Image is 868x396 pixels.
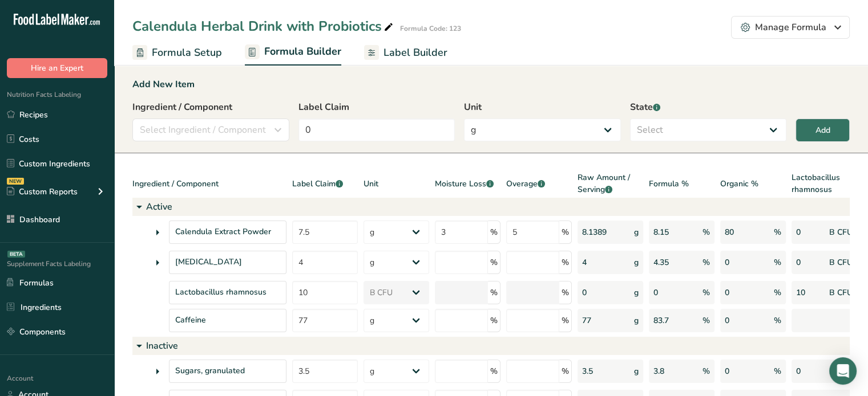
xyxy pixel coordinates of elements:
[741,21,840,34] div: Manage Formula
[703,315,710,326] span: %
[649,309,714,332] div: 83.7
[152,45,222,60] span: Formula Setup
[649,360,714,383] div: 3.8
[792,172,857,198] div: Lactobacillus rhamnosus
[132,172,286,198] div: Ingredient / Component
[634,287,639,299] span: g
[634,256,639,268] span: g
[364,172,429,198] div: Unit
[464,100,621,114] label: Unit
[578,360,643,383] div: 3.5
[720,221,786,244] div: 80
[649,251,714,274] div: 4.35
[774,365,781,377] span: %
[829,357,857,385] div: Open Intercom Messenger
[792,281,857,304] div: 10
[132,16,395,36] div: Calendula Herbal Drink with Probiotics
[720,309,786,332] div: 0
[298,100,455,114] label: Label Claim
[703,287,710,299] span: %
[720,360,786,383] div: 0
[578,281,643,304] div: 0
[578,221,643,244] div: 8.1389
[720,172,786,198] div: Organic %
[829,226,853,238] span: B CFU
[634,315,639,326] span: g
[634,226,639,238] span: g
[720,281,786,304] div: 0
[829,287,853,299] span: B CFU
[364,40,447,66] a: Label Builder
[703,226,710,238] span: %
[400,23,461,34] div: Formula Code: 123
[634,365,639,377] span: g
[132,40,222,66] a: Formula Setup
[140,123,266,137] span: Select Ingredient / Component
[731,16,850,39] button: Manage Formula
[703,365,710,377] span: %
[720,251,786,274] div: 0
[132,119,289,141] button: Select Ingredient / Component
[435,178,494,190] span: Moisture Loss
[383,45,447,60] span: Label Builder
[796,119,850,142] button: Add
[292,178,343,190] span: Label Claim
[245,39,341,66] a: Formula Builder
[132,100,289,114] label: Ingredient / Component
[815,124,830,136] div: Add
[774,256,781,268] span: %
[7,58,107,78] button: Hire an Expert
[829,256,853,268] span: B CFU
[774,226,781,238] span: %
[132,77,850,91] div: Add New Item
[506,178,545,190] span: Overage
[774,287,781,299] span: %
[774,315,781,326] span: %
[578,251,643,274] div: 4
[792,221,857,244] div: 0
[792,251,857,274] div: 0
[7,178,24,185] div: NEW
[703,256,710,268] span: %
[649,281,714,304] div: 0
[630,100,787,114] label: State
[792,360,857,383] div: 0
[578,172,643,195] span: Raw Amount / Serving
[264,44,341,59] span: Formula Builder
[578,309,643,332] div: 77
[649,172,714,198] div: Formula %
[7,186,78,198] div: Custom Reports
[649,221,714,244] div: 8.15
[7,251,25,258] div: BETA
